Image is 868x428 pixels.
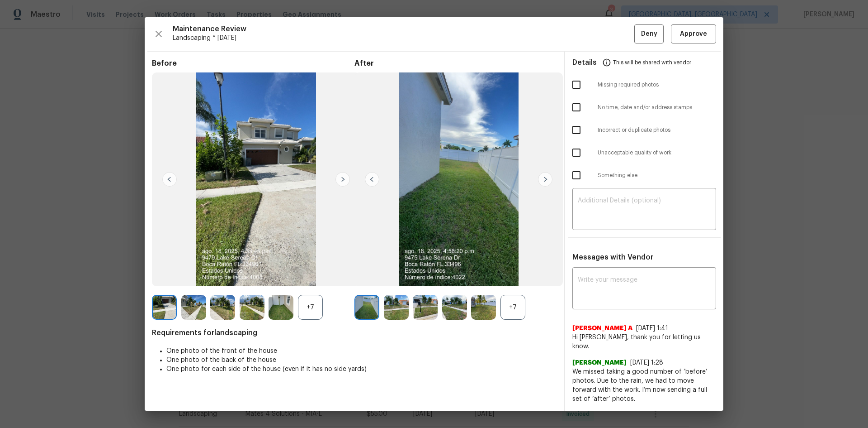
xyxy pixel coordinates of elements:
span: [PERSON_NAME] A [572,324,632,333]
div: +7 [298,295,323,320]
span: Requirements for landscaping [152,328,557,337]
span: We missed taking a good number of ‘before’ photos. Due to the rain, we had to move forward with t... [572,367,716,404]
li: One photo for each side of the house (even if it has no side yards) [166,365,557,374]
li: One photo of the front of the house [166,346,557,356]
span: Maintenance Review [173,24,634,34]
div: Something else [565,164,723,187]
div: +7 [500,295,525,320]
img: right-chevron-button-url [538,172,552,187]
span: [DATE] 1:41 [636,325,668,332]
span: [PERSON_NAME] [572,358,627,367]
span: [DATE] 1:28 [630,360,663,366]
li: One photo of the back of the house [166,356,557,365]
img: left-chevron-button-url [162,172,177,187]
div: Unacceptable quality of work [565,141,723,164]
span: Hi [PERSON_NAME], thank you for letting us know. [572,333,716,351]
div: Missing required photos [565,73,723,96]
span: Something else [598,172,716,179]
span: After [354,59,557,68]
span: No time, date and/or address stamps [598,104,716,111]
img: left-chevron-button-url [365,172,379,187]
span: Landscaping * [DATE] [173,34,634,43]
button: Deny [634,24,664,44]
img: right-chevron-button-url [335,172,350,187]
span: Messages with Vendor [572,254,653,261]
span: Incorrect or duplicate photos [598,126,716,134]
span: Unacceptable quality of work [598,149,716,157]
span: Approve [680,29,707,40]
span: This will be shared with vendor [613,52,691,73]
span: Deny [641,29,657,40]
span: Before [152,59,354,68]
span: Details [572,52,597,73]
div: Incorrect or duplicate photos [565,119,723,141]
span: Missing required photos [598,81,716,89]
div: No time, date and/or address stamps [565,96,723,119]
button: Approve [671,24,716,44]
